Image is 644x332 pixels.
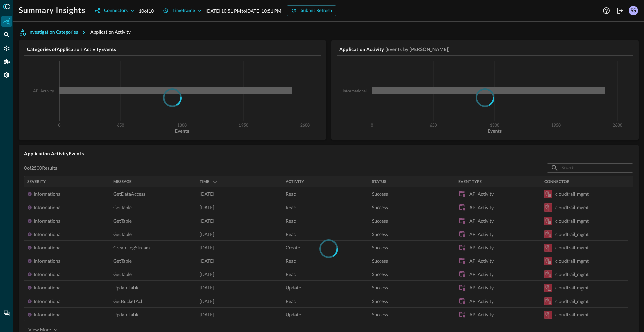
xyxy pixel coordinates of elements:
button: Connectors [91,5,139,16]
div: Chat [1,308,12,319]
button: Submit Refresh [287,5,336,16]
h5: (Events by [PERSON_NAME]) [385,46,450,53]
div: Federated Search [1,29,12,40]
span: Application Activity [90,29,131,35]
button: Timeframe [159,5,206,16]
button: Investigation Categories [19,27,90,38]
div: Addons [2,56,12,67]
h5: Application Activity Events [24,150,633,157]
div: Connectors [104,7,128,15]
h5: Application Activity [339,46,384,53]
h1: Summary Insights [19,5,85,16]
div: Settings [1,70,12,80]
div: Submit Refresh [301,7,332,15]
p: 0 of 2500 Results [24,165,57,171]
div: Summary Insights [1,16,12,27]
div: Connectors [1,43,12,54]
div: Timeframe [172,7,195,15]
button: Help [601,5,612,16]
div: SS [629,6,638,15]
input: Search [561,162,618,174]
p: [DATE] 10:51 PM to [DATE] 10:51 PM [206,7,281,14]
button: Logout [614,5,625,16]
h5: Categories of Application Activity Events [27,46,321,53]
p: 10 of 10 [139,7,154,14]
